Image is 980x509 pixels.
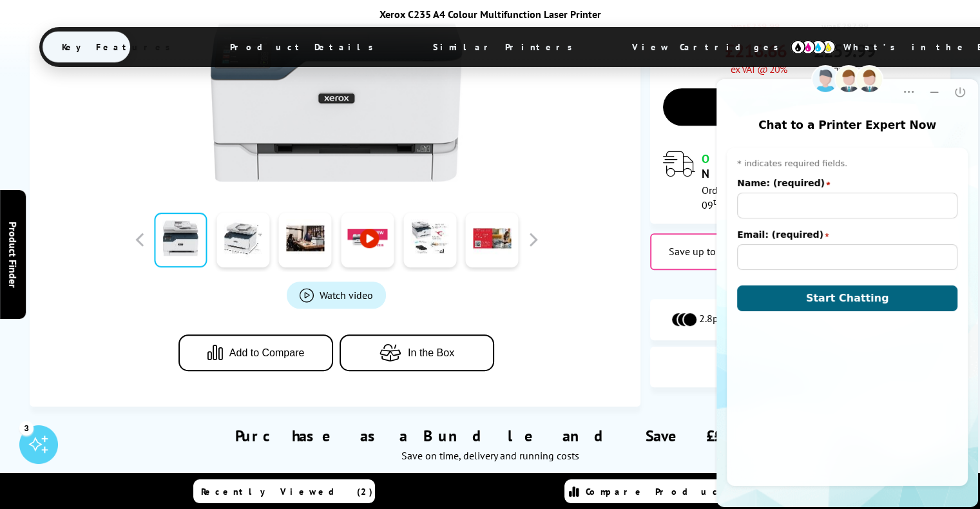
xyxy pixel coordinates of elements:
[663,151,938,211] div: modal_delivery
[193,479,375,503] a: Recently Viewed (2)
[713,196,721,207] sup: th
[699,312,788,327] span: 2.8p per mono page
[39,8,941,21] div: Xerox C235 A4 Colour Multifunction Laser Printer
[30,407,951,468] div: Purchase as a Bundle and Save £££s
[414,32,599,62] span: Similar Printers
[201,486,373,497] span: Recently Viewed (2)
[211,32,399,62] span: Product Details
[715,58,980,509] iframe: chat window
[702,151,938,181] div: for FREE Next Day Delivery
[669,245,839,258] span: Save up to 60% on a subscription plan
[663,88,938,126] a: Add to Basket
[178,334,333,371] button: Add to Compare
[19,421,34,435] div: 3
[613,30,810,64] span: View Cartridges
[340,334,494,371] button: In the Box
[229,347,305,359] span: Add to Compare
[791,40,836,54] img: cmyk-icon.svg
[586,486,742,497] span: Compare Products
[660,356,941,378] button: View Cartridges
[408,347,454,359] span: In the Box
[6,222,19,288] span: Product Finder
[46,449,935,462] div: Save on time, delivery and running costs
[564,479,746,503] a: Compare Products
[287,282,386,309] a: Product_All_Videos
[43,32,197,62] span: Key Features
[320,289,373,302] span: Watch video
[702,151,834,166] span: Only 14 left
[702,184,909,211] span: Order in the next for Free Delivery [DATE] 09 October!
[650,283,951,296] div: Toner Cartridge Costs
